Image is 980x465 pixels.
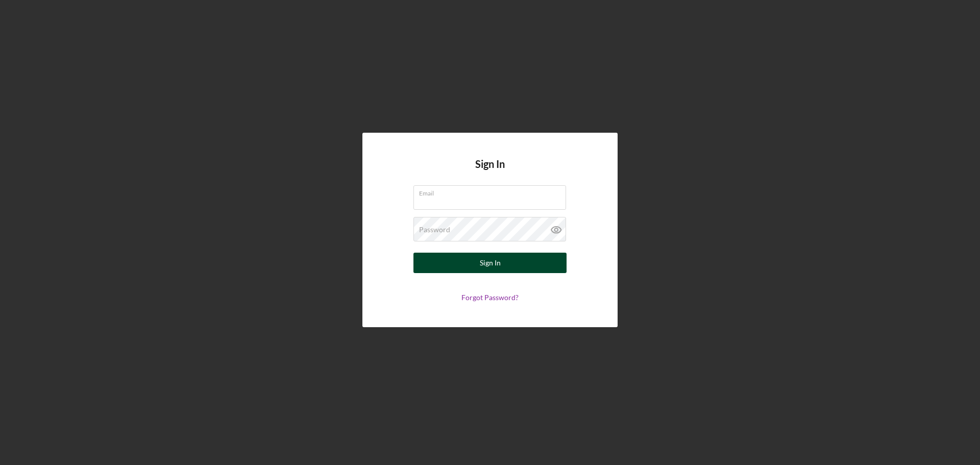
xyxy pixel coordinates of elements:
[475,158,505,185] h4: Sign In
[480,253,501,273] div: Sign In
[413,253,567,273] button: Sign In
[419,226,450,234] label: Password
[461,293,519,302] a: Forgot Password?
[419,186,566,197] label: Email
